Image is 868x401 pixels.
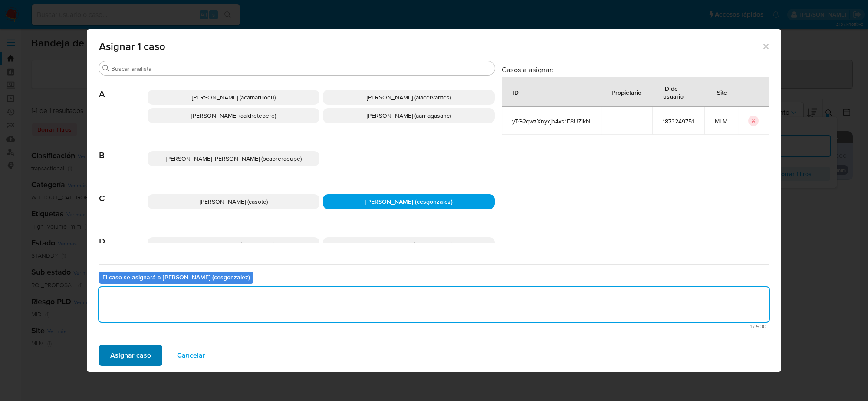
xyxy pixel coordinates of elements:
[191,111,276,120] span: [PERSON_NAME] (aaldretepere)
[323,90,495,105] div: [PERSON_NAME] (alacervantes)
[99,41,762,52] span: Asignar 1 caso
[707,82,737,103] div: Site
[148,90,319,105] div: [PERSON_NAME] (acamarillodu)
[87,29,781,372] div: assign-modal
[148,237,319,252] div: [PERSON_NAME] (dgoicochea)
[366,240,452,249] span: [PERSON_NAME] (dlagunesrodr)
[748,116,759,126] button: icon-button
[166,154,302,163] span: [PERSON_NAME] [PERSON_NAME] (bcabreradupe)
[323,108,495,123] div: [PERSON_NAME] (aarriagasanc)
[166,345,217,366] button: Cancelar
[193,240,274,249] span: [PERSON_NAME] (dgoicochea)
[601,82,652,103] div: Propietario
[323,237,495,252] div: [PERSON_NAME] (dlagunesrodr)
[502,65,769,74] h3: Casos a asignar:
[99,137,148,161] span: B
[99,76,148,99] span: A
[365,197,453,206] span: [PERSON_NAME] (cesgonzalez)
[367,93,451,102] span: [PERSON_NAME] (alacervantes)
[111,65,491,73] input: Buscar analista
[192,93,276,102] span: [PERSON_NAME] (acamarillodu)
[200,197,268,206] span: [PERSON_NAME] (casoto)
[148,108,319,123] div: [PERSON_NAME] (aaldretepere)
[102,65,109,72] button: Buscar
[367,111,451,120] span: [PERSON_NAME] (aarriagasanc)
[762,42,769,50] button: Cerrar ventana
[512,117,590,125] span: yTG2qwzXnyxjh4xs1F8UZlkN
[102,324,766,329] span: Máximo 500 caracteres
[323,194,495,209] div: [PERSON_NAME] (cesgonzalez)
[110,346,151,365] span: Asignar caso
[148,151,319,166] div: [PERSON_NAME] [PERSON_NAME] (bcabreradupe)
[177,346,205,365] span: Cancelar
[99,180,148,204] span: C
[502,82,529,103] div: ID
[663,117,694,125] span: 1873249751
[148,194,319,209] div: [PERSON_NAME] (casoto)
[715,117,727,125] span: MLM
[102,273,250,282] b: El caso se asignará a [PERSON_NAME] (cesgonzalez)
[653,78,704,106] div: ID de usuario
[99,345,162,366] button: Asignar caso
[99,223,148,247] span: D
